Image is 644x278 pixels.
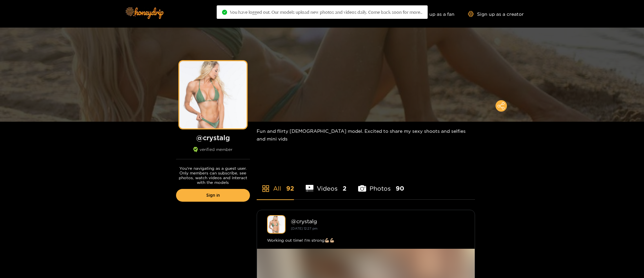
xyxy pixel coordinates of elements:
[267,215,286,234] img: crystalg
[176,133,250,142] h1: @ crystalg
[222,10,227,15] span: check-circle
[257,169,294,199] li: All
[409,11,455,17] a: Sign up as a fan
[358,169,404,199] li: Photos
[396,184,404,193] span: 90
[230,9,422,15] span: You have logged out. Our models upload new photos and videos daily. Come back soon for more..
[468,11,524,17] a: Sign up as a creator
[262,185,270,193] span: appstore
[343,184,346,193] span: 2
[257,122,475,148] div: Fun and flirty [DEMOGRAPHIC_DATA] model. Excited to share my sexy shoots and selfies and mini vids
[176,166,250,185] p: You're navigating as a guest user. Only members can subscribe, see photos, watch videos and inter...
[176,189,250,202] a: Sign in
[267,237,465,244] div: Working out time! I'm strong💪🏼💪🏼
[306,169,347,199] li: Videos
[286,184,294,193] span: 92
[291,218,465,224] div: @ crystalg
[291,227,317,230] small: [DATE] 12:27 pm
[176,147,250,159] div: verified member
